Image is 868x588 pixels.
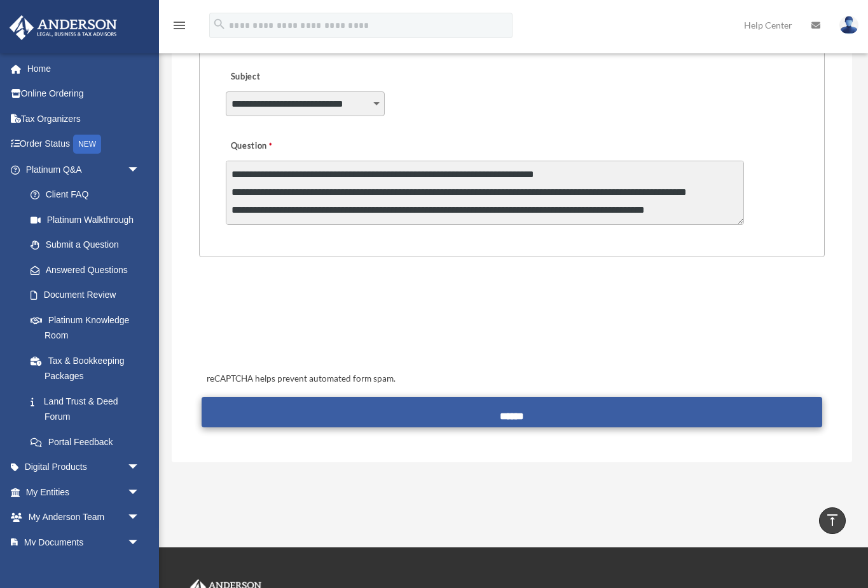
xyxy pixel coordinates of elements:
[226,137,324,155] label: Question
[212,17,226,31] i: search
[127,530,153,556] span: arrow_drop_down
[18,389,159,429] a: Land Trust & Deed Forum
[9,131,159,157] a: Order StatusNEW
[127,157,153,183] span: arrow_drop_down
[18,257,159,283] a: Answered Questions
[9,81,159,107] a: Online Ordering
[18,182,159,208] a: Client FAQ
[18,429,159,455] a: Portal Feedback
[819,507,846,534] a: vertical_align_top
[203,297,396,346] iframe: reCAPTCHA
[9,455,159,480] a: Digital Productsarrow_drop_down
[127,505,153,531] span: arrow_drop_down
[9,56,159,81] a: Home
[825,512,840,528] i: vertical_align_top
[202,371,822,387] div: reCAPTCHA helps prevent automated form spam.
[6,15,121,40] img: Anderson Advisors Platinum Portal
[18,283,159,308] a: Document Review
[18,307,159,348] a: Platinum Knowledge Room
[127,455,153,481] span: arrow_drop_down
[73,135,101,154] div: NEW
[226,68,347,86] label: Subject
[839,16,858,34] img: User Pic
[18,207,159,232] a: Platinum Walkthrough
[9,157,159,182] a: Platinum Q&Aarrow_drop_down
[18,232,153,258] a: Submit a Question
[9,479,159,505] a: My Entitiesarrow_drop_down
[18,348,159,389] a: Tax & Bookkeeping Packages
[9,106,159,131] a: Tax Organizers
[127,479,153,505] span: arrow_drop_down
[172,22,187,33] a: menu
[9,505,159,530] a: My Anderson Teamarrow_drop_down
[172,18,187,33] i: menu
[9,530,159,555] a: My Documentsarrow_drop_down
